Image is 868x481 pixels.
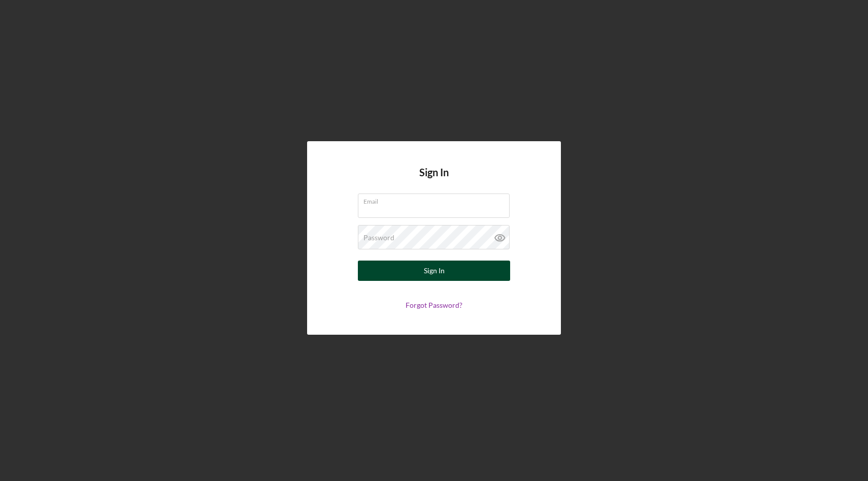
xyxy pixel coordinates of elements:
label: Password [363,234,394,242]
label: Email [363,194,510,205]
button: Sign In [358,261,510,281]
div: Sign In [424,261,445,281]
a: Forgot Password? [406,301,462,309]
h4: Sign In [419,167,449,194]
